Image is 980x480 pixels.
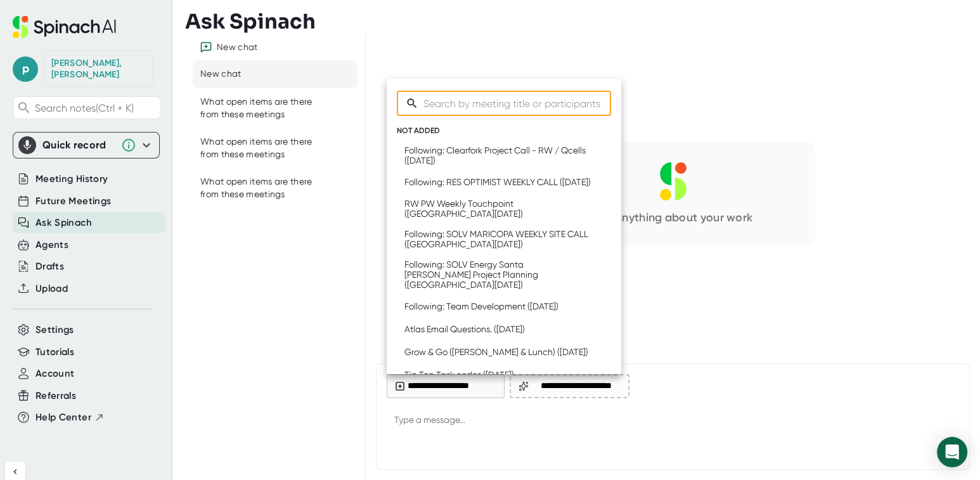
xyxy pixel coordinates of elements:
input: Search by meeting title or participants [423,91,611,116]
div: Tip Top Task codes ([DATE]) [404,370,514,380]
div: Grow & Go ([PERSON_NAME] & Lunch) ([DATE]) [404,347,588,357]
div: RW PW Weekly Touchpoint ([GEOGRAPHIC_DATA][DATE]) [404,198,591,219]
div: Atlas Email Questions. ([DATE]) [404,324,525,334]
div: NOT ADDED [397,126,611,135]
div: Following: RES OPTIMIST WEEKLY CALL ([DATE]) [404,177,591,187]
div: Following: SOLV MARICOPA WEEKLY SITE CALL ([GEOGRAPHIC_DATA][DATE]) [404,229,591,249]
div: Open Intercom Messenger [937,437,967,467]
div: Following: Clearfork Project Call - RW / Qcells ([DATE]) [404,145,591,165]
div: Following: Team Development ([DATE]) [404,301,558,311]
div: Search meetings [397,91,611,116]
div: Following: SOLV Energy Santa [PERSON_NAME] Project Planning ([GEOGRAPHIC_DATA][DATE]) [404,259,591,290]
